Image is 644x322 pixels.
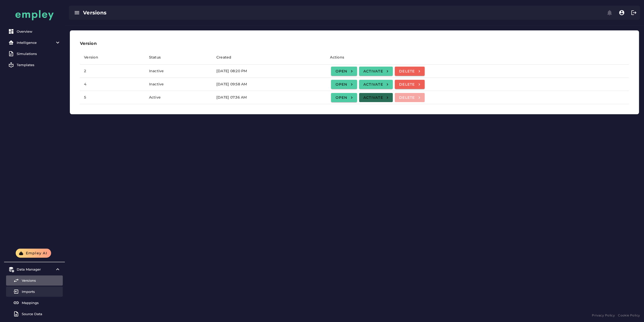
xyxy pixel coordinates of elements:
span: Open [335,82,353,87]
button: Empley AI [16,249,51,258]
a: Source Data [6,309,63,319]
a: Open [331,80,357,89]
a: Templates [6,60,63,70]
div: Versions [83,9,343,16]
div: Versions [22,278,61,282]
td: 5 [80,91,145,104]
span: Open [335,69,353,73]
div: Mappings [22,301,61,305]
div: Overview [17,29,61,33]
div: Templates [17,63,61,67]
a: Overview [6,26,63,36]
td: [DATE] 09:58 AM [212,78,326,91]
div: Simulations [17,52,61,56]
span: Activate [363,82,389,87]
button: Activate [359,80,393,89]
td: [DATE] 08:20 PM [212,65,326,78]
button: Delete [395,67,425,76]
div: Source Data [22,312,61,316]
button: Activate [359,67,393,76]
span: Delete [399,69,421,73]
span: Delete [399,82,421,87]
a: Imports [6,287,63,297]
a: Versions [6,275,63,286]
h3: Version [80,41,629,46]
div: Imports [22,290,61,294]
td: Inactive [145,65,212,78]
a: Mappings [6,298,63,308]
a: Privacy Policy [592,313,615,318]
th: Version [80,50,145,65]
div: Data Manager [17,267,52,271]
td: Inactive [145,78,212,91]
span: Open [335,95,353,100]
a: Simulations [6,49,63,59]
th: Actions [326,50,629,65]
div: Intelligence [17,41,52,45]
th: Created [212,50,326,65]
td: Active [145,91,212,104]
td: [DATE] 07:36 AM [212,91,326,104]
span: Activate [363,69,389,73]
td: 4 [80,78,145,91]
td: 2 [80,65,145,78]
a: Open [331,93,357,102]
a: Cookie Policy [618,313,640,318]
button: Delete [395,80,425,89]
a: Open [331,67,357,76]
span: Empley AI [25,251,47,255]
th: Status [145,50,212,65]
